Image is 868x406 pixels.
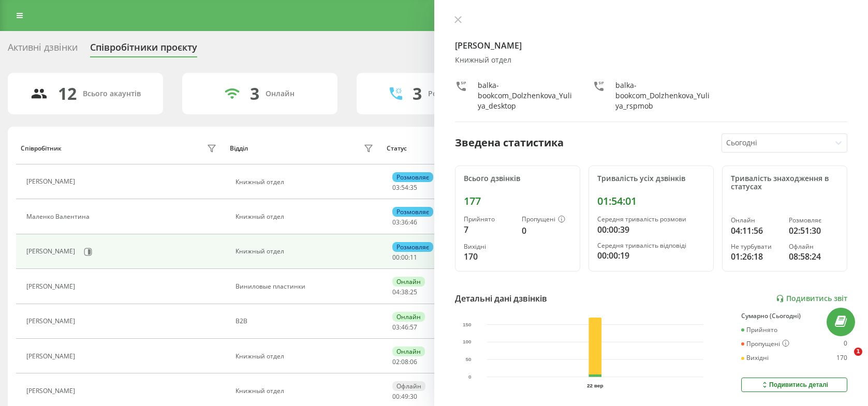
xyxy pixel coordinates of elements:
[731,217,781,224] div: Онлайн
[464,243,513,250] div: Вихідні
[464,250,513,263] div: 170
[392,347,425,356] div: Онлайн
[464,223,513,236] div: 7
[26,353,78,360] div: [PERSON_NAME]
[26,387,78,395] div: [PERSON_NAME]
[741,340,789,348] div: Пропущені
[401,183,408,192] span: 54
[392,392,400,401] span: 00
[597,174,705,183] div: Тривалість усіх дзвінків
[392,289,417,296] div: : :
[455,39,848,52] h4: [PERSON_NAME]
[392,277,425,287] div: Онлайн
[26,248,78,255] div: [PERSON_NAME]
[741,312,847,320] div: Сумарно (Сьогодні)
[401,288,408,296] span: 38
[854,348,862,356] span: 1
[392,324,417,331] div: : :
[236,283,376,290] div: Виниловые пластинки
[410,218,417,227] span: 46
[392,357,400,366] span: 02
[844,340,847,348] div: 0
[401,253,408,262] span: 00
[615,80,710,111] div: balka-bookcom_Dolzhenkova_Yuliya_rspmob
[597,195,705,207] div: 01:54:01
[455,56,848,65] div: Книжный отдел
[776,294,847,303] a: Подивитись звіт
[8,42,78,58] div: Активні дзвінки
[236,353,376,360] div: Книжный отдел
[392,219,417,226] div: : :
[455,135,564,151] div: Зведена статистика
[463,339,472,345] text: 100
[83,89,141,98] div: Всього акаунтів
[401,357,408,366] span: 08
[410,357,417,366] span: 06
[760,381,828,389] div: Подивитись деталі
[392,254,417,261] div: : :
[731,250,781,263] div: 01:26:18
[401,218,408,227] span: 36
[236,248,376,255] div: Книжный отдел
[464,216,513,223] div: Прийнято
[464,195,571,207] div: 177
[428,89,478,98] div: Розмовляють
[789,224,838,237] div: 02:51:30
[392,358,417,366] div: : :
[26,213,92,220] div: Маленко Валентина
[410,323,417,332] span: 57
[392,183,400,192] span: 03
[833,348,858,372] iframe: Intercom live chat
[789,243,838,250] div: Офлайн
[392,172,433,182] div: Розмовляє
[392,312,425,322] div: Онлайн
[392,218,400,227] span: 03
[392,393,417,400] div: : :
[266,89,295,98] div: Онлайн
[413,84,422,103] div: 3
[731,243,781,250] div: Не турбувати
[401,323,408,332] span: 46
[731,224,781,237] div: 04:11:56
[522,216,571,224] div: Пропущені
[597,223,705,236] div: 00:00:39
[26,318,78,325] div: [PERSON_NAME]
[250,84,259,103] div: 3
[465,356,472,362] text: 50
[410,288,417,296] span: 25
[463,322,472,327] text: 150
[410,253,417,262] span: 11
[597,242,705,249] div: Середня тривалість відповіді
[478,80,572,111] div: balka-bookcom_Dolzhenkova_Yuliya_desktop
[597,216,705,223] div: Середня тривалість розмови
[392,242,433,252] div: Розмовляє
[597,249,705,262] div: 00:00:19
[21,145,62,152] div: Співробітник
[26,178,78,185] div: [PERSON_NAME]
[410,392,417,401] span: 30
[236,318,376,325] div: B2B
[522,224,571,237] div: 0
[392,288,400,296] span: 04
[90,42,197,58] div: Співробітники проєкту
[410,183,417,192] span: 35
[236,178,376,186] div: Книжный отдел
[741,354,769,362] div: Вихідні
[392,323,400,332] span: 03
[236,387,376,395] div: Книжный отдел
[455,292,547,305] div: Детальні дані дзвінків
[789,250,838,263] div: 08:58:24
[401,392,408,401] span: 49
[392,381,425,391] div: Офлайн
[26,283,78,290] div: [PERSON_NAME]
[230,145,248,152] div: Відділ
[464,174,571,183] div: Всього дзвінків
[236,213,376,220] div: Книжный отдел
[387,145,407,152] div: Статус
[731,174,838,192] div: Тривалість знаходження в статусах
[587,383,604,388] text: 22 вер
[392,253,400,262] span: 00
[468,374,472,380] text: 0
[392,207,433,217] div: Розмовляє
[741,378,847,392] button: Подивитись деталі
